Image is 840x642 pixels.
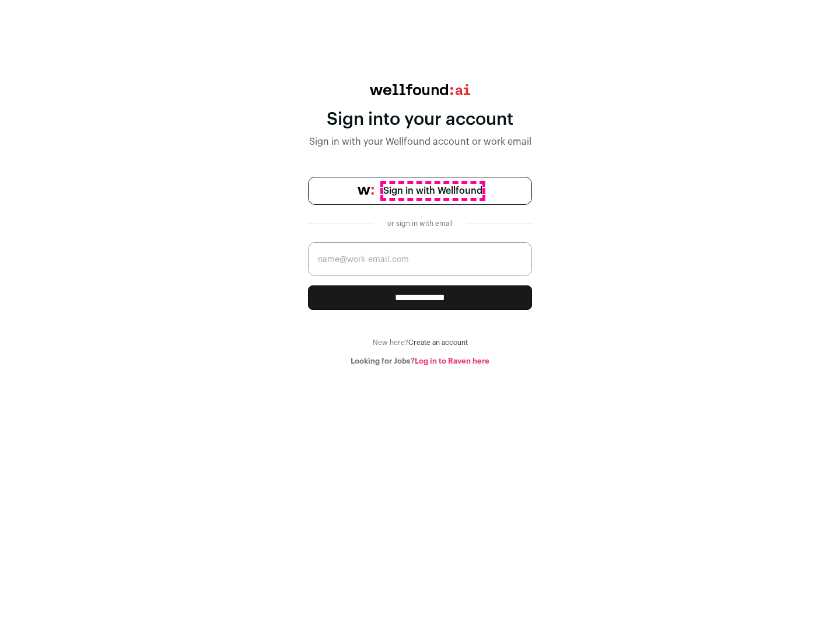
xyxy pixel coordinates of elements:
[408,339,468,346] a: Create an account
[383,219,457,228] div: or sign in with email
[370,84,470,95] img: wellfound:ai
[308,177,532,205] a: Sign in with Wellfound
[358,187,374,195] img: wellfound-symbol-flush-black-fb3c872781a75f747ccb3a119075da62bfe97bd399995f84a933054e44a575c4.png
[415,357,489,365] a: Log in to Raven here
[308,135,532,149] div: Sign in with your Wellfound account or work email
[308,242,532,276] input: name@work-email.com
[308,109,532,130] div: Sign into your account
[308,357,532,366] div: Looking for Jobs?
[308,338,532,347] div: New here?
[383,184,482,198] span: Sign in with Wellfound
